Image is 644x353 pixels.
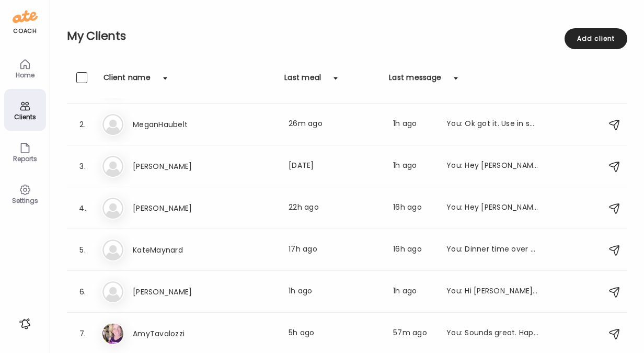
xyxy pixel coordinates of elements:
[393,118,434,131] div: 1h ago
[67,28,627,44] h2: My Clients
[6,155,44,162] div: Reports
[393,160,434,173] div: 1h ago
[133,327,225,340] h3: AmyTavalozzi
[76,160,89,173] div: 3.
[133,118,225,131] h3: MeganHaubelt
[76,118,89,131] div: 2.
[6,113,44,120] div: Clients
[393,286,434,298] div: 1h ago
[76,244,89,256] div: 5.
[289,327,381,340] div: 5h ago
[446,327,538,340] div: You: Sounds great. Happy to flex when I can! :) see you at 4 or just after. Just use same link fo...
[446,160,538,173] div: You: Hey [PERSON_NAME]. Just sent over an email with Protocol and Goals. Let me know any tweaks/q...
[289,202,381,214] div: 22h ago
[133,244,225,256] h3: KateMaynard
[289,160,381,173] div: [DATE]
[289,244,381,256] div: 17h ago
[446,286,538,298] div: You: Hi [PERSON_NAME]! Great job starting to journal food so I can get to know you a bit before o...
[133,160,225,173] h3: [PERSON_NAME]
[284,72,321,89] div: Last meal
[446,118,538,131] div: You: Ok got it. Use in spot for SWW recipe (bottom of your protocol) for the flax/chia. Great job!
[13,27,37,36] div: coach
[6,72,44,78] div: Home
[446,202,538,214] div: You: Hey [PERSON_NAME]. Your protocol and goals email has been approved and sent over your way! P...
[6,197,44,204] div: Settings
[393,327,434,340] div: 57m ago
[289,118,381,131] div: 26m ago
[289,286,381,298] div: 1h ago
[133,202,225,214] h3: [PERSON_NAME]
[389,72,441,89] div: Last message
[393,202,434,214] div: 16h ago
[446,244,538,256] div: You: Dinner time over here and that looks delish!
[393,244,434,256] div: 16h ago
[565,28,627,49] div: Add client
[76,286,89,298] div: 6.
[76,327,89,340] div: 7.
[103,72,151,89] div: Client name
[76,202,89,214] div: 4.
[13,8,38,25] img: ate
[133,286,225,298] h3: [PERSON_NAME]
